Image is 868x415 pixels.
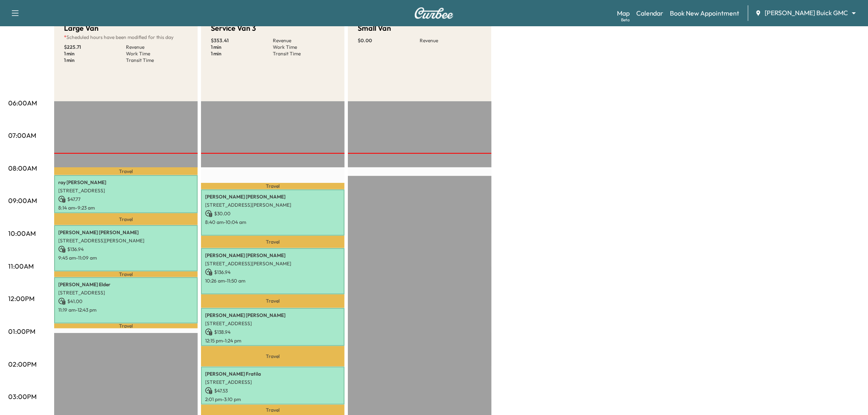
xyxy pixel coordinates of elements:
[617,8,630,18] a: MapBeta
[205,194,340,200] p: [PERSON_NAME] [PERSON_NAME]
[54,271,198,277] p: Travel
[8,294,34,303] p: 12:00PM
[205,371,340,377] p: [PERSON_NAME] Fratila
[58,196,194,203] p: $ 47.77
[211,23,256,34] h5: Service Van 3
[58,290,194,296] p: [STREET_ADDRESS]
[126,57,188,64] p: Transit Time
[8,98,37,108] p: 06:00AM
[205,379,340,385] p: [STREET_ADDRESS]
[205,278,340,284] p: 10:26 am - 11:50 am
[64,44,126,50] p: $ 225.71
[126,50,188,57] p: Work Time
[8,261,34,271] p: 11:00AM
[201,346,345,367] p: Travel
[621,17,630,23] div: Beta
[358,23,391,34] h5: Small Van
[58,246,194,253] p: $ 136.94
[64,34,188,41] p: Scheduled hours have been modified for this day
[54,167,198,175] p: Travel
[205,202,340,208] p: [STREET_ADDRESS][PERSON_NAME]
[211,37,273,44] p: $ 353.41
[636,8,664,18] a: Calendar
[205,210,340,217] p: $ 30.00
[8,228,36,238] p: 10:00AM
[201,294,345,308] p: Travel
[64,50,126,57] p: 1 min
[64,23,98,34] h5: Large Van
[358,37,420,44] p: $ 0.00
[8,359,37,369] p: 02:00PM
[205,269,340,276] p: $ 136.94
[54,213,198,226] p: Travel
[211,44,273,50] p: 1 min
[205,320,340,327] p: [STREET_ADDRESS]
[8,326,35,336] p: 01:00PM
[58,229,194,236] p: [PERSON_NAME] [PERSON_NAME]
[420,37,482,44] p: Revenue
[205,396,340,403] p: 2:01 pm - 3:10 pm
[414,7,454,19] img: Curbee Logo
[201,183,345,189] p: Travel
[8,196,37,205] p: 09:00AM
[205,219,340,226] p: 8:40 am - 10:04 am
[205,387,340,394] p: $ 47.53
[58,307,194,313] p: 11:19 am - 12:43 pm
[205,328,340,336] p: $ 138.94
[205,312,340,319] p: [PERSON_NAME] [PERSON_NAME]
[58,281,194,288] p: [PERSON_NAME] Elder
[58,187,194,194] p: [STREET_ADDRESS]
[273,44,335,50] p: Work Time
[273,50,335,57] p: Transit Time
[58,179,194,186] p: ray [PERSON_NAME]
[58,205,194,211] p: 8:14 am - 9:23 am
[201,236,345,248] p: Travel
[54,324,198,328] p: Travel
[273,37,335,44] p: Revenue
[205,337,340,344] p: 12:15 pm - 1:24 pm
[765,8,848,18] span: [PERSON_NAME] Buick GMC
[8,392,37,401] p: 03:00PM
[8,163,37,173] p: 08:00AM
[205,252,340,259] p: [PERSON_NAME] [PERSON_NAME]
[58,298,194,305] p: $ 41.00
[126,44,188,50] p: Revenue
[670,8,740,18] a: Book New Appointment
[58,255,194,261] p: 9:45 am - 11:09 am
[64,57,126,64] p: 1 min
[8,130,36,140] p: 07:00AM
[205,260,340,267] p: [STREET_ADDRESS][PERSON_NAME]
[58,237,194,244] p: [STREET_ADDRESS][PERSON_NAME]
[211,50,273,57] p: 1 min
